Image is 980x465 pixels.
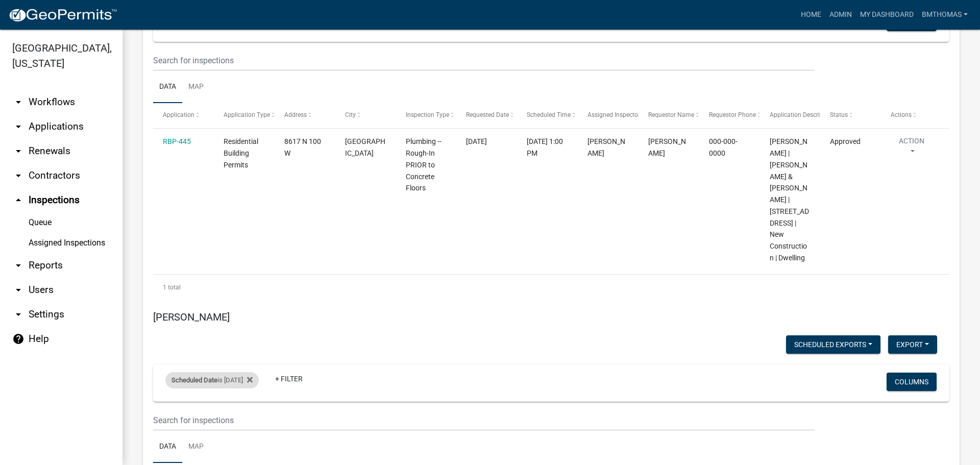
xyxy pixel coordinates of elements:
datatable-header-cell: Assigned Inspector [578,103,639,128]
input: Search for inspections [153,410,814,431]
a: + Filter [267,370,311,388]
span: City [345,111,356,118]
i: help [12,333,24,345]
a: Admin [825,5,856,25]
span: Address [284,111,307,118]
input: Search for inspections [153,50,814,71]
i: arrow_drop_down [12,284,24,296]
i: arrow_drop_down [12,169,24,182]
button: Action [891,136,933,161]
a: Home [797,5,825,25]
datatable-header-cell: Actions [881,103,942,128]
span: Residential Building Permits [224,137,258,169]
datatable-header-cell: Status [820,103,881,128]
span: Application Type [224,111,270,118]
a: Map [182,431,210,463]
a: Data [153,71,182,104]
span: Kenny Burton [587,137,625,157]
button: Export [888,335,937,354]
i: arrow_drop_down [12,259,24,272]
datatable-header-cell: City [335,103,396,128]
a: My Dashboard [856,5,918,25]
datatable-header-cell: Requestor Phone [699,103,760,128]
span: Requestor Name [648,111,694,118]
datatable-header-cell: Application Description [759,103,820,128]
datatable-header-cell: Requestor Name [639,103,699,128]
div: is [DATE] [165,372,259,388]
span: Denver [345,137,385,157]
span: Inspection Type [406,111,449,118]
span: Status [830,111,848,118]
span: Actions [891,111,912,118]
span: Approved [830,137,861,145]
i: arrow_drop_up [12,194,24,206]
span: Plumbing -- Rough-In PRIOR to Concrete Floors [406,137,442,192]
a: Map [182,71,210,104]
a: RBP-445 [163,137,191,145]
span: Lynn Madden | William & Tracy Burdine | 8617 N 100 W Denver, IN 46926 | New Construction | Dwelling [770,137,809,262]
div: 1 total [153,275,949,300]
div: [DATE] 1:00 PM [527,136,568,159]
a: Data [153,431,182,463]
span: Assigned Inspector [587,111,640,118]
datatable-header-cell: Inspection Type [396,103,456,128]
button: Scheduled Exports [786,335,880,354]
span: Requestor Phone [709,111,756,118]
span: Application [163,111,194,118]
span: burdine [648,137,686,157]
span: Scheduled Date [171,376,217,384]
datatable-header-cell: Application [153,103,214,128]
span: Requested Date [466,111,509,118]
datatable-header-cell: Address [275,103,335,128]
span: 8617 N 100 W [284,137,321,157]
span: 09/17/2025 [466,137,487,145]
span: Application Description [770,111,834,118]
datatable-header-cell: Application Type [214,103,275,128]
a: bmthomas [918,5,972,25]
h5: [PERSON_NAME] [153,311,949,323]
i: arrow_drop_down [12,308,24,321]
datatable-header-cell: Requested Date [456,103,517,128]
datatable-header-cell: Scheduled Time [517,103,578,128]
button: Columns [887,373,937,391]
i: arrow_drop_down [12,96,24,108]
span: Scheduled Time [527,111,571,118]
span: 000-000-0000 [709,137,738,157]
i: arrow_drop_down [12,145,24,157]
i: arrow_drop_down [12,120,24,133]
